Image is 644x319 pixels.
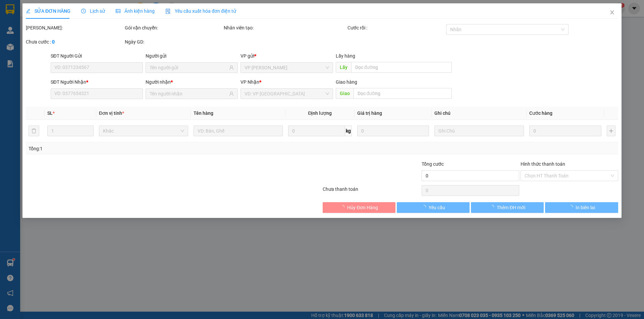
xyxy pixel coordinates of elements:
b: 0 [52,39,55,45]
div: Ngày GD: [125,38,222,46]
span: Thêm ĐH mới [497,204,525,211]
span: Tên hàng [194,110,213,116]
div: Tổng: 1 [29,145,249,152]
div: Nhân viên tạo: [224,24,346,31]
span: Giao [336,88,354,99]
img: icon [165,9,171,14]
span: loading [340,205,347,210]
span: VP MỘC CHÂU [245,63,329,73]
span: Hủy Đơn Hàng [347,204,378,211]
span: Giao hàng [336,79,357,85]
span: edit [26,9,31,13]
button: plus [607,126,615,136]
span: Đơn vị tính [99,110,124,116]
span: Ảnh kiện hàng [116,8,155,14]
button: Thêm ĐH mới [471,202,544,213]
button: Hủy Đơn Hàng [323,202,395,213]
input: Ghi Chú [435,126,524,136]
span: Định lượng [308,110,332,116]
span: Cước hàng [529,110,552,116]
span: Khác [103,126,184,136]
span: loading [568,205,576,210]
span: loading [421,205,429,210]
div: SĐT Người Gửi [51,52,143,60]
span: clock-circle [81,9,86,13]
div: Chưa thanh toán [322,185,421,197]
div: Gói vận chuyển: [125,24,222,31]
div: Người gửi [146,52,238,60]
button: Close [603,3,622,22]
input: 0 [357,126,429,136]
label: Hình thức thanh toán [521,161,565,167]
div: Chưa cước : [26,38,123,46]
input: VD: Bàn, Ghế [194,126,283,136]
span: Lịch sử [81,8,105,14]
button: Yêu cầu [397,202,470,213]
span: VP Nhận [241,79,260,85]
button: In biên lai [545,202,618,213]
span: kg [345,126,352,136]
input: Dọc đường [354,88,452,99]
div: [PERSON_NAME]: [26,24,123,31]
span: SL [47,110,53,116]
span: Lấy [336,62,351,73]
span: SỬA ĐƠN HÀNG [26,8,70,14]
span: Yêu cầu [429,204,445,211]
div: SĐT Người Nhận [51,78,143,86]
div: Cước rồi : [347,24,445,31]
span: Lấy hàng [336,53,355,59]
div: VP gửi [241,52,333,60]
span: loading [489,205,497,210]
th: Ghi chú [432,107,527,120]
button: delete [29,126,39,136]
input: Dọc đường [351,62,452,73]
span: In biên lai [576,204,595,211]
div: Người nhận [146,78,238,86]
input: Tên người gửi [150,64,228,71]
input: Tên người nhận [150,90,228,97]
input: 0 [529,126,601,136]
span: Tổng cước [422,161,444,167]
span: user [229,91,234,96]
span: Yêu cầu xuất hóa đơn điện tử [165,8,236,14]
span: Giá trị hàng [357,110,382,116]
span: picture [116,9,120,13]
span: close [609,10,615,15]
span: user [229,65,234,70]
